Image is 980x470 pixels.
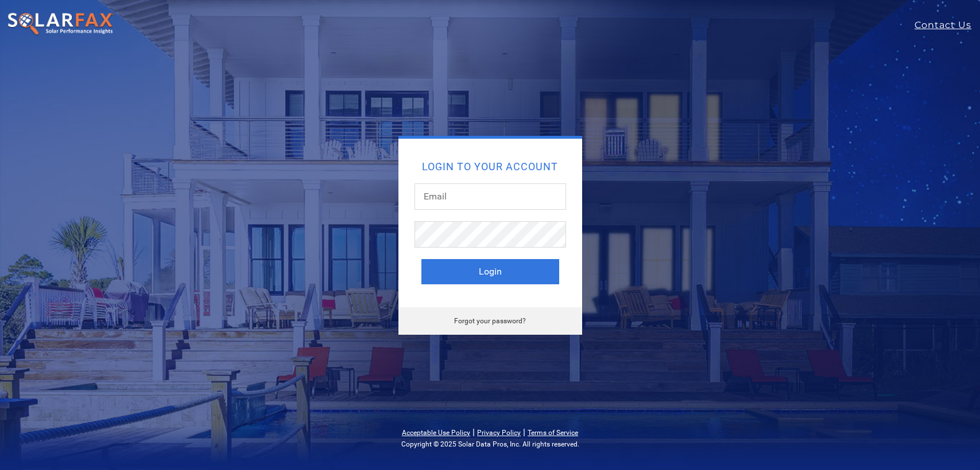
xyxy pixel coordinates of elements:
a: Privacy Policy [477,429,521,437]
a: Terms of Service [528,429,578,437]
button: Login [421,259,559,284]
a: Forgot your password? [454,317,526,325]
h2: Login to your account [421,162,559,172]
span: | [472,426,475,437]
img: SolarFax [7,12,115,36]
a: Acceptable Use Policy [402,429,470,437]
span: | [523,426,525,437]
a: Contact Us [915,18,980,32]
input: Email [415,183,566,210]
